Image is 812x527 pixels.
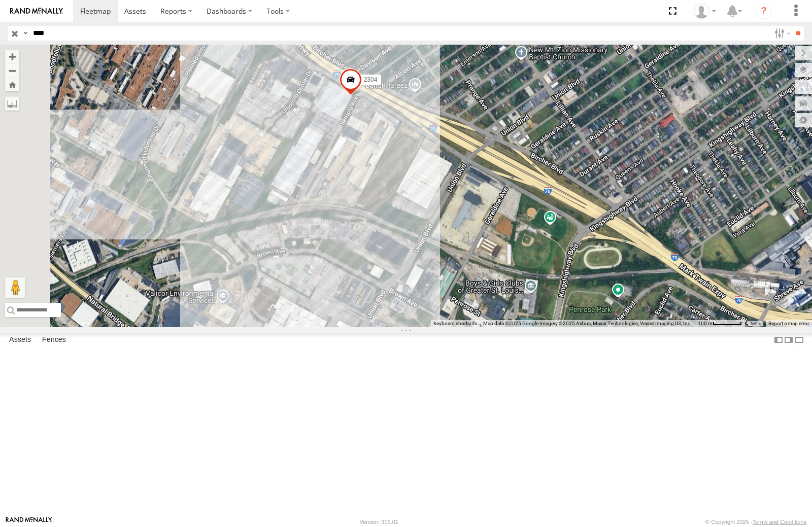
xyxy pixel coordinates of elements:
span: 100 m [698,321,713,326]
label: Assets [4,333,36,347]
a: Terms [750,322,761,326]
label: Dock Summary Table to the Left [773,333,784,347]
a: Terms and Conditions [753,519,806,525]
label: Search Query [21,26,29,41]
a: Report a map error [768,321,809,326]
button: Zoom out [5,63,19,78]
button: Zoom Home [5,78,19,91]
span: 2304 [364,76,378,83]
button: Map Scale: 100 m per 54 pixels [695,320,745,327]
img: rand-logo.svg [10,8,63,15]
i: ? [756,3,772,19]
label: Measure [5,96,19,111]
label: Search Filter Options [770,26,792,41]
button: Drag Pegman onto the map to open Street View [5,277,25,298]
div: Version: 305.01 [360,519,398,525]
button: Keyboard shortcuts [433,320,477,327]
label: Map Settings [795,113,812,127]
div: Jana Barrett [690,4,720,19]
button: Zoom in [5,50,19,63]
label: Dock Summary Table to the Right [784,333,794,347]
label: Hide Summary Table [794,333,804,347]
label: Fences [37,333,71,347]
span: Map data ©2025 Google Imagery ©2025 Airbus, Maxar Technologies, Vexcel Imaging US, Inc. [483,321,692,326]
a: Visit our Website [6,517,52,527]
div: © Copyright 2025 - [705,519,806,525]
